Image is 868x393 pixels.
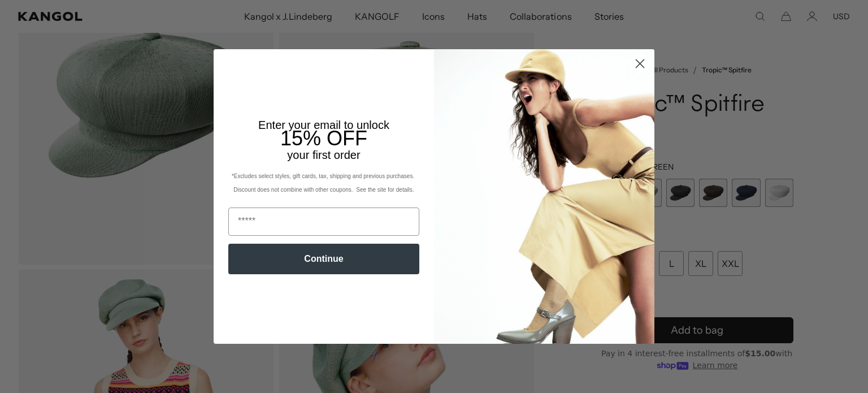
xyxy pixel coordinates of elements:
button: Continue [228,244,419,274]
span: Enter your email to unlock [258,119,389,131]
span: 15% OFF [280,127,367,150]
span: *Excludes select styles, gift cards, tax, shipping and previous purchases. Discount does not comb... [232,173,416,193]
button: Close dialog [630,54,650,74]
input: Email [228,208,419,236]
img: 93be19ad-e773-4382-80b9-c9d740c9197f.jpeg [434,49,654,343]
span: your first order [287,149,360,161]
